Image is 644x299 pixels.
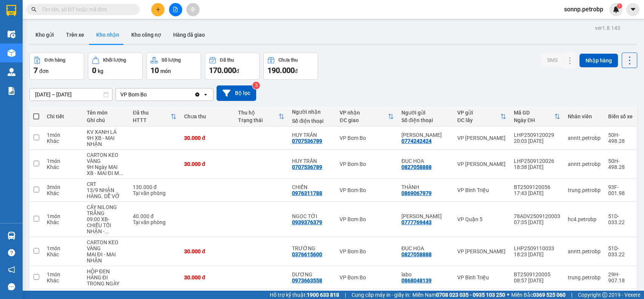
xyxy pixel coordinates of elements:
div: 30.000 đ [184,161,231,167]
span: message [8,283,15,290]
div: LHP2509120029 [514,132,560,138]
div: ĐC lấy [457,117,500,123]
div: Số điện thoại [292,118,332,124]
span: Hỗ trợ kỹ thuật: [270,291,339,299]
span: 170.000 [209,66,236,75]
strong: 1900 633 818 [307,292,339,298]
div: 93F-001.98 [608,184,633,196]
div: DƯƠNG [292,271,332,277]
div: 51D-033.22 [608,245,633,257]
div: anntt.petrobp [568,135,601,141]
div: VP Bình Triệu [457,274,506,280]
button: Kho nhận [90,26,125,44]
button: SMS [541,53,564,67]
div: ĐUC HOA [401,245,450,251]
div: 18:23 [DATE] [514,251,560,257]
div: 40.000 đ [133,213,177,219]
div: CARTON KEO VÀNG [87,152,126,164]
div: Đã thu [133,110,171,116]
img: icon-new-feature [613,6,619,13]
span: món [160,68,171,74]
span: đ [295,68,298,74]
div: 9H Ngày MAI XB - MAI ĐI MAI NHẬN [87,164,126,176]
div: VP Bình Triệu [457,187,506,193]
div: Đơn hàng [45,57,65,63]
div: 3 món [47,184,79,190]
div: 30.000 đ [184,274,231,280]
th: Toggle SortBy [129,107,180,127]
span: Miền Bắc [511,291,566,299]
sup: 1 [617,3,622,9]
div: 130.000 đ [133,184,177,190]
div: Biển số xe [608,113,633,119]
div: ANH KHÁNH [401,132,450,138]
div: Ghi chú [87,117,126,123]
div: 30.000 đ [184,248,231,254]
div: Người gửi [401,110,450,116]
span: ... [105,228,109,234]
button: Khối lượng0kg [88,53,143,80]
div: VP gửi [457,110,500,116]
div: 1 món [47,213,79,219]
div: 20:03 [DATE] [514,138,560,144]
div: 18:38 [DATE] [514,164,560,170]
div: 1 món [47,245,79,251]
div: 30.000 đ [184,135,231,141]
input: Selected VP Bom Bo. [148,91,148,98]
button: Hàng đã giao [167,26,211,44]
span: Miền Nam [412,291,505,299]
span: plus [155,7,161,12]
span: Cung cấp máy in - giấy in: [352,291,410,299]
div: 9H XB - MAI NHẬN [87,135,126,147]
div: Chưa thu [278,57,298,63]
div: QUỲNH NHƯ [401,213,450,219]
button: Nhập hàng [579,54,618,67]
div: 51D-033.22 [608,213,633,225]
span: ⚪️ [507,293,509,296]
div: 0827058888 [401,164,432,170]
div: 0976311788 [292,190,322,196]
button: Đã thu170.000đ [205,53,260,80]
span: 0 [92,66,96,75]
span: ... [119,170,123,176]
div: trung.petrobp [568,274,601,280]
div: 0827058888 [401,251,432,257]
div: 08:57 [DATE] [514,277,560,284]
div: Chưa thu [184,113,231,119]
div: 0868048139 [401,277,432,284]
div: VP Bom Bo [340,135,394,141]
span: question-circle [8,249,15,256]
div: NGỌC TỚI [292,213,332,219]
div: VP [PERSON_NAME] [457,135,506,141]
div: 13/9 NHẬN HÀNG. DỄ VỠ [87,187,126,199]
span: notification [8,266,15,273]
div: ĐC giao [340,117,388,123]
div: KV XANH LÁ [87,129,126,135]
div: 78ADV2509120003 [514,213,560,219]
svg: open [203,91,209,98]
div: anntt.petrobp [568,248,601,254]
span: đơn [39,68,49,74]
div: Số lượng [161,57,181,63]
div: 0973663558 [292,277,322,284]
div: THÀNH [401,184,450,190]
button: file-add [169,3,182,16]
span: đ [236,68,239,74]
div: Mã GD [514,110,554,116]
span: 1 [618,3,621,9]
span: kg [98,68,103,74]
div: Số điện thoại [401,117,450,123]
div: 1 món [47,132,79,138]
div: 50H-498.28 [608,158,633,170]
strong: 0369 525 060 [533,292,566,298]
span: 190.000 [267,66,295,75]
div: Tại văn phòng [133,190,177,196]
input: Tìm tên, số ĐT hoặc mã đơn [41,5,131,14]
div: TRƯỜNG [292,245,332,251]
div: 0707536789 [292,164,322,170]
div: Trạng thái [238,117,278,123]
div: HTTT [133,117,171,123]
div: 17:43 [DATE] [514,190,560,196]
span: caret-down [630,6,636,13]
div: VP Bom Bo [340,161,394,167]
